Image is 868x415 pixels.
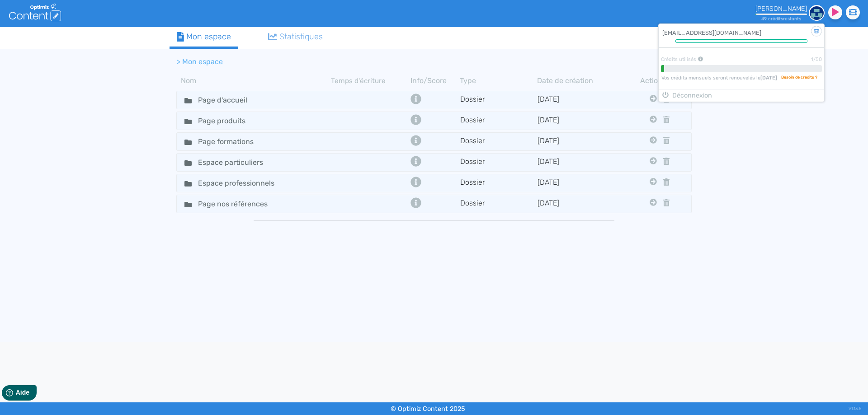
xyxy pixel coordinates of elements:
[460,135,537,148] td: Dossier
[177,31,231,43] div: Mon espace
[760,75,777,81] b: [DATE]
[191,114,259,127] input: Nom de dossier
[537,135,614,148] td: [DATE]
[659,89,824,102] button: Déconnexion
[331,75,408,86] th: Temps d'écriture
[191,177,293,190] input: Nom de dossier
[460,177,537,190] td: Dossier
[268,31,323,43] div: Statistiques
[460,75,537,86] th: Type
[177,56,223,67] li: > Mon espace
[460,114,537,127] td: Dossier
[537,197,614,210] td: [DATE]
[809,5,825,21] img: 6492f3e85904c52433e22e24e114095b
[191,135,268,148] input: Nom de dossier
[537,93,614,107] td: [DATE]
[191,93,264,107] input: Nom de dossier
[408,75,460,86] th: Info/Score
[537,177,614,190] td: [DATE]
[537,156,614,169] td: [DATE]
[537,114,614,127] td: [DATE]
[170,51,622,73] nav: breadcrumb
[781,75,817,80] span: Besoin de credits ?
[537,75,614,86] th: Date de création
[799,16,801,22] span: s
[191,156,286,169] input: Nom de dossier
[460,197,537,210] td: Dossier
[661,56,768,64] div: Crédits utilisés
[659,24,824,39] div: [EMAIL_ADDRESS][DOMAIN_NAME]
[761,16,801,22] small: 49 crédit restant
[849,402,861,415] div: V1.13.5
[460,156,537,169] td: Dossier
[170,27,238,49] a: Mon espace
[755,5,807,13] div: [PERSON_NAME]
[661,75,777,81] span: Vos crédits mensuels seront renouvelés le
[261,27,330,47] a: Statistiques
[781,16,783,22] span: s
[460,93,537,107] td: Dossier
[191,197,286,210] input: Nom de dossier
[391,405,465,413] small: © Optimiz Content 2025
[647,75,659,86] th: Actions
[768,56,822,64] div: 1/50
[176,75,331,86] th: Nom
